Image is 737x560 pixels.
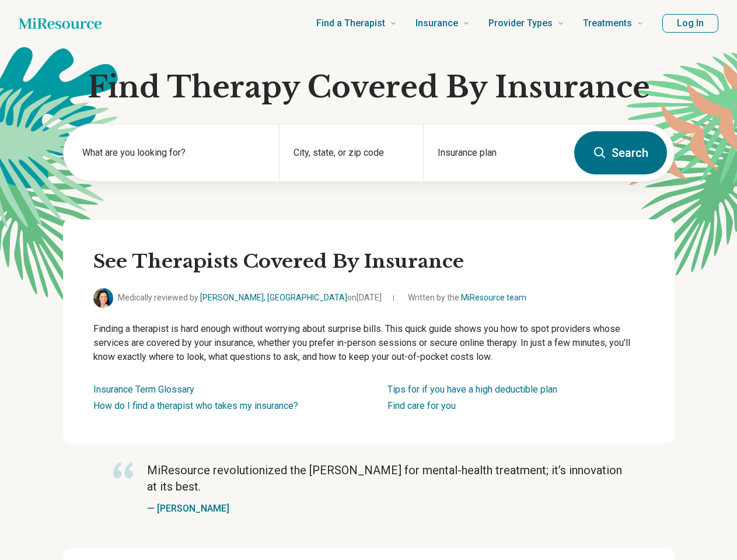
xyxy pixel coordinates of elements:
[147,502,624,516] p: — [PERSON_NAME]
[147,462,624,495] p: MiResource revolutionized the [PERSON_NAME] for mental-health treatment; it’s innovation at its b...
[93,400,298,411] a: How do I find a therapist who takes my insurance?
[93,384,194,395] a: Insurance Term Glossary
[118,292,382,304] span: Medically reviewed by
[574,131,667,174] button: Search
[415,15,458,32] span: Insurance
[82,146,266,160] label: What are you looking for?
[583,15,632,32] span: Treatments
[19,12,102,35] a: Home page
[461,293,526,302] a: MiResource team
[488,15,553,32] span: Provider Types
[200,293,347,302] a: [PERSON_NAME], [GEOGRAPHIC_DATA]
[387,384,557,395] a: Tips for if you have a high deductible plan
[93,250,644,274] h2: See Therapists Covered By Insurance
[662,14,718,33] button: Log In
[63,70,675,105] h1: Find Therapy Covered By Insurance
[93,322,644,364] p: Finding a therapist is hard enough without worrying about surprise bills. This quick guide shows ...
[347,293,382,302] span: on [DATE]
[316,15,385,32] span: Find a Therapist
[387,400,456,411] a: Find care for you
[408,292,526,304] span: Written by the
